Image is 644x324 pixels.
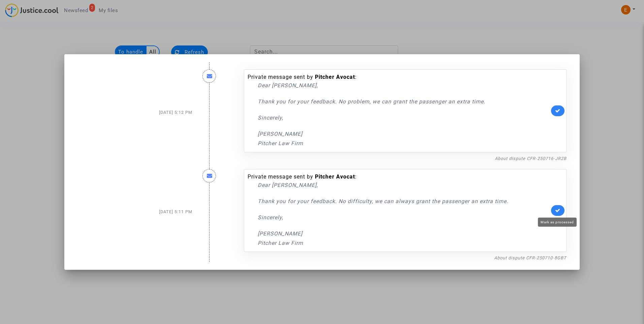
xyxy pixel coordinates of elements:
[495,156,567,161] a: About dispute CFR-250716-JR2B
[258,229,549,238] p: [PERSON_NAME]
[248,73,549,148] div: Private message sent by :
[315,173,355,180] b: Pitcher Avocat
[494,255,567,260] a: About dispute CFR-250710-8GBT
[258,181,549,189] p: Dear [PERSON_NAME],
[258,139,549,148] p: Pitcher Law Firm
[258,213,549,222] p: Sincerely,
[72,63,197,162] div: [DATE] 5:12 PM
[258,239,549,247] p: Pitcher Law Firm
[258,197,549,205] p: Thank you for your feedback. No difficulty, we can always grant the passenger an extra time.
[258,114,549,122] p: Sincerely,
[258,97,549,106] p: Thank you for your feedback. No problem, we can grant the passenger an extra time.
[72,162,197,262] div: [DATE] 5:11 PM
[248,173,549,248] div: Private message sent by :
[258,130,549,138] p: [PERSON_NAME]
[258,81,549,90] p: Dear [PERSON_NAME],
[315,74,355,80] b: Pitcher Avocat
